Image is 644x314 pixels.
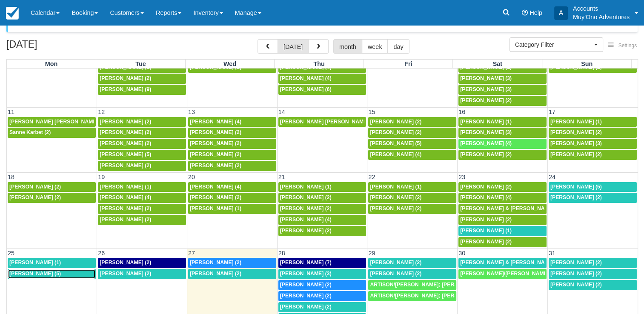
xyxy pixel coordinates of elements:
[100,119,151,125] span: [PERSON_NAME] (2)
[188,150,276,160] a: [PERSON_NAME] (2)
[458,108,466,115] span: 16
[98,85,186,95] a: [PERSON_NAME] (9)
[8,193,96,203] a: [PERSON_NAME] (2)
[280,271,332,277] span: [PERSON_NAME] (3)
[100,163,151,168] span: [PERSON_NAME] (2)
[370,151,421,157] span: [PERSON_NAME] (4)
[278,291,366,301] a: [PERSON_NAME] (2)
[9,184,61,190] span: [PERSON_NAME] (2)
[280,184,332,190] span: [PERSON_NAME] (1)
[458,96,547,106] a: [PERSON_NAME] (2)
[550,271,602,277] span: [PERSON_NAME] (2)
[100,206,151,211] span: [PERSON_NAME] (2)
[278,174,286,180] span: 21
[278,302,366,312] a: [PERSON_NAME] (2)
[550,151,602,157] span: [PERSON_NAME] (2)
[188,258,276,268] a: [PERSON_NAME] (2)
[458,269,547,279] a: [PERSON_NAME]/[PERSON_NAME]/[PERSON_NAME] (2)
[549,258,637,268] a: [PERSON_NAME] (2)
[278,226,366,236] a: [PERSON_NAME] (2)
[549,193,637,203] a: [PERSON_NAME] (2)
[370,129,421,135] span: [PERSON_NAME] (2)
[188,182,276,192] a: [PERSON_NAME] (4)
[278,85,366,95] a: [PERSON_NAME] (6)
[550,184,602,190] span: [PERSON_NAME] (5)
[460,206,562,211] span: [PERSON_NAME] & [PERSON_NAME] (3)
[458,117,547,127] a: [PERSON_NAME] (1)
[9,271,61,277] span: [PERSON_NAME] (5)
[280,282,332,288] span: [PERSON_NAME] (2)
[573,13,630,21] p: Muy'Ono Adventures
[458,128,547,138] a: [PERSON_NAME] (3)
[8,269,96,279] a: [PERSON_NAME] (5)
[98,269,186,279] a: [PERSON_NAME] (2)
[493,60,502,67] span: Sat
[458,193,547,203] a: [PERSON_NAME] (4)
[8,258,96,268] a: [PERSON_NAME] (1)
[7,174,15,180] span: 18
[188,128,276,138] a: [PERSON_NAME] (2)
[98,150,186,160] a: [PERSON_NAME] (5)
[97,108,106,115] span: 12
[460,86,512,92] span: [PERSON_NAME] (3)
[100,151,151,157] span: [PERSON_NAME] (5)
[280,206,332,211] span: [PERSON_NAME] (2)
[190,206,241,211] span: [PERSON_NAME] (1)
[554,6,568,20] div: A
[98,128,186,138] a: [PERSON_NAME] (2)
[190,260,241,265] span: [PERSON_NAME] (2)
[100,260,151,265] span: [PERSON_NAME] (2)
[460,194,512,200] span: [PERSON_NAME] (4)
[100,194,151,200] span: [PERSON_NAME] (4)
[8,128,96,138] a: Sanne Karbet (2)
[45,60,58,67] span: Mon
[367,108,376,115] span: 15
[550,194,602,200] span: [PERSON_NAME] (2)
[370,271,421,277] span: [PERSON_NAME] (2)
[460,184,512,190] span: [PERSON_NAME] (2)
[278,39,309,54] button: [DATE]
[188,204,276,214] a: [PERSON_NAME] (1)
[7,250,15,257] span: 25
[188,161,276,171] a: [PERSON_NAME] (2)
[549,139,637,149] a: [PERSON_NAME] (3)
[368,182,456,192] a: [PERSON_NAME] (1)
[333,39,362,54] button: month
[313,60,324,67] span: Thu
[370,184,421,190] span: [PERSON_NAME] (1)
[98,193,186,203] a: [PERSON_NAME] (4)
[458,215,547,225] a: [PERSON_NAME] (2)
[370,206,421,211] span: [PERSON_NAME] (2)
[368,128,456,138] a: [PERSON_NAME] (2)
[98,117,186,127] a: [PERSON_NAME] (2)
[460,119,512,125] span: [PERSON_NAME] (1)
[368,269,456,279] a: [PERSON_NAME] (2)
[278,250,286,257] span: 28
[460,217,512,223] span: [PERSON_NAME] (2)
[549,150,637,160] a: [PERSON_NAME] (2)
[100,217,151,223] span: [PERSON_NAME] (2)
[280,228,332,234] span: [PERSON_NAME] (2)
[368,204,456,214] a: [PERSON_NAME] (2)
[367,174,376,180] span: 22
[278,258,366,268] a: [PERSON_NAME] (7)
[549,117,637,127] a: [PERSON_NAME] (1)
[187,174,196,180] span: 20
[458,150,547,160] a: [PERSON_NAME] (2)
[367,250,376,257] span: 29
[509,37,603,52] button: Category Filter
[278,74,366,84] a: [PERSON_NAME] (4)
[98,258,186,268] a: [PERSON_NAME] (2)
[280,304,332,310] span: [PERSON_NAME] (2)
[188,117,276,127] a: [PERSON_NAME] (4)
[370,119,421,125] span: [PERSON_NAME] (2)
[278,269,366,279] a: [PERSON_NAME] (3)
[458,204,547,214] a: [PERSON_NAME] & [PERSON_NAME] (3)
[370,260,421,265] span: [PERSON_NAME] (2)
[548,250,556,257] span: 31
[370,140,421,146] span: [PERSON_NAME] (5)
[362,39,388,54] button: week
[100,271,151,277] span: [PERSON_NAME] (2)
[618,43,637,49] span: Settings
[368,150,456,160] a: [PERSON_NAME] (4)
